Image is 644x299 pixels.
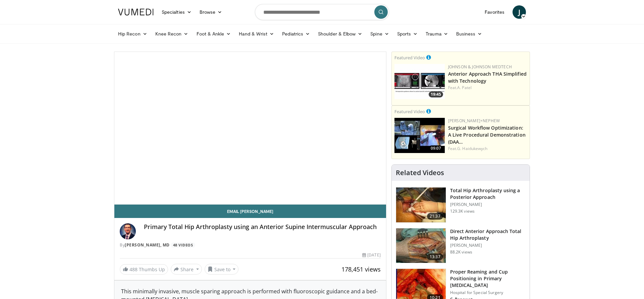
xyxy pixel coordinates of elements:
a: Hand & Wrist [235,27,278,41]
span: 488 [129,266,138,273]
h4: Primary Total Hip Arthroplasty using an Anterior Supine Intermuscular Approach [144,223,381,231]
img: Avatar [120,223,136,239]
button: Save to [205,264,239,275]
a: G. Haidukewych [457,146,487,151]
span: 13:37 [427,253,443,260]
h3: Proper Reaming and Cup Positioning in Primary [MEDICAL_DATA] [450,269,526,289]
a: Business [452,27,486,41]
a: Pediatrics [278,27,314,41]
h3: Total Hip Arthroplasty using a Posterior Approach [450,187,526,201]
a: 21:37 Total Hip Arthroplasty using a Posterior Approach [PERSON_NAME] 129.3K views [396,187,526,223]
div: Feat. [448,85,527,91]
a: Anterior Approach THA Simplified with Technology [448,71,527,84]
a: 09:07 [394,118,445,153]
span: 09:07 [429,145,443,151]
div: [DATE] [362,252,380,258]
p: 129.3K views [450,209,475,214]
a: Favorites [481,5,508,19]
button: Share [171,264,202,275]
img: bcfc90b5-8c69-4b20-afee-af4c0acaf118.150x105_q85_crop-smart_upscale.jpg [394,118,445,153]
span: 19:45 [429,91,443,97]
a: [PERSON_NAME], MD [125,242,170,248]
small: Featured Video [394,55,425,61]
span: 178,451 views [341,265,381,273]
p: [PERSON_NAME] [450,243,526,248]
a: Email [PERSON_NAME] [114,205,386,218]
a: Browse [196,5,226,19]
small: Featured Video [394,108,425,115]
input: Search topics, interventions [255,4,389,20]
a: J [513,5,526,19]
a: 48 Videos [171,242,195,248]
a: Foot & Ankle [193,27,235,41]
span: 21:37 [427,213,443,220]
p: 88.2K views [450,249,472,255]
a: [PERSON_NAME]+Nephew [448,118,500,124]
a: A. Patel [457,85,472,90]
a: Sports [393,27,422,41]
a: Johnson & Johnson MedTech [448,64,512,70]
img: VuMedi Logo [118,9,154,15]
a: Surgical Workflow Optimization: A Live Procedural Demonstration (DAA… [448,125,526,145]
div: Feat. [448,146,527,152]
img: 294118_0000_1.png.150x105_q85_crop-smart_upscale.jpg [396,228,446,263]
h4: Related Videos [396,169,444,177]
a: Hip Recon [114,27,151,41]
a: 488 Thumbs Up [120,264,168,275]
a: 13:37 Direct Anterior Approach Total Hip Arthroplasty [PERSON_NAME] 88.2K views [396,228,526,264]
video-js: Video Player [114,52,386,205]
a: Shoulder & Elbow [314,27,366,41]
p: [PERSON_NAME] [450,202,526,207]
div: By [120,242,381,248]
h3: Direct Anterior Approach Total Hip Arthroplasty [450,228,526,241]
a: 19:45 [394,64,445,99]
p: Hospital for Special Surgery [450,290,526,295]
img: 286987_0000_1.png.150x105_q85_crop-smart_upscale.jpg [396,188,446,222]
a: Knee Recon [151,27,193,41]
a: Trauma [422,27,452,41]
a: Specialties [158,5,196,19]
a: Spine [366,27,393,41]
img: 06bb1c17-1231-4454-8f12-6191b0b3b81a.150x105_q85_crop-smart_upscale.jpg [394,64,445,99]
